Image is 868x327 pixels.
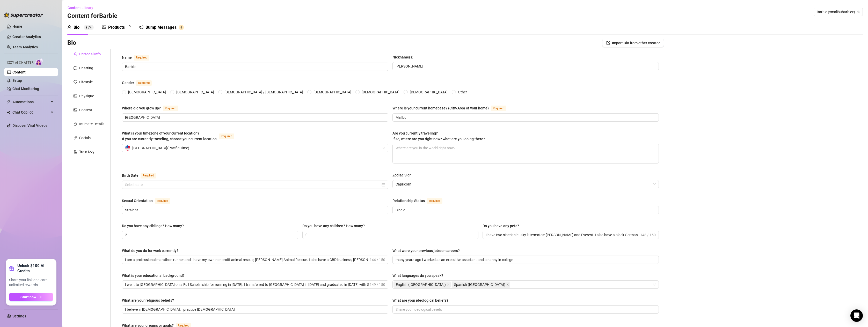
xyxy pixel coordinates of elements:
div: Name [122,55,132,60]
span: Start now [20,295,36,299]
span: 149 / 150 [370,282,385,287]
label: What are your religious beliefs? [122,298,178,303]
span: Are you currently traveling? If so, where are you right now? what are you doing there? [392,131,485,141]
label: What is your educational background? [122,273,188,278]
span: 148 / 150 [640,232,656,238]
div: Products [108,24,125,31]
span: Chat Copilot [12,108,49,116]
img: logo-BBDzfeDw.svg [4,12,43,18]
button: Start nowarrow-right [9,293,53,301]
div: What languages do you speak? [392,273,443,278]
span: Capricorn [396,180,656,188]
input: What is your educational background? [125,282,369,287]
span: experiment [74,150,77,154]
span: 144 / 150 [370,257,385,263]
label: Where did you grow up? [122,105,184,111]
button: Content Library [67,4,97,12]
span: Required [491,106,506,111]
span: Other [456,89,469,95]
div: Content [79,107,92,113]
span: Required [134,55,149,61]
div: Chatting [79,65,93,71]
span: [DEMOGRAPHIC_DATA] / [DEMOGRAPHIC_DATA] [222,89,305,95]
span: [DEMOGRAPHIC_DATA] [360,89,402,95]
label: Birth Date [122,172,162,179]
input: What were your previous jobs or careers? [396,257,655,263]
label: Gender [122,80,157,86]
div: What were your previous jobs or careers? [392,248,460,254]
span: heart [74,80,77,84]
input: Do you have any pets? [486,232,639,238]
span: [GEOGRAPHIC_DATA] ( Pacific Time ) [132,144,189,152]
div: Socials [79,135,91,141]
span: [DEMOGRAPHIC_DATA] [174,89,216,95]
span: Required [163,106,178,111]
div: Train Izzy [79,149,94,155]
div: Relationship Status [392,198,425,204]
div: Personal Info [79,51,101,57]
img: AI Chatter [35,58,43,66]
div: Physique [79,93,94,99]
span: Required [155,198,170,204]
div: Do you have any siblings? How many? [122,223,184,229]
div: Gender [122,80,134,86]
div: Nickname(s) [392,54,413,60]
a: Content [12,70,26,74]
input: Name [125,64,384,70]
span: close [447,283,449,286]
span: [DEMOGRAPHIC_DATA] [311,89,353,95]
label: Nickname(s) [392,54,417,60]
span: gift [9,266,14,271]
span: import [606,41,610,45]
span: close [506,283,509,286]
span: picture [74,108,77,112]
span: Required [136,80,152,86]
label: What are your ideological beliefs? [392,298,452,303]
input: Sexual Orientation [125,207,384,213]
a: Team Analytics [12,45,38,49]
a: Setup [12,78,22,83]
input: What languages do you speak? [511,281,512,288]
div: What is your educational background? [122,273,185,278]
span: 8 [180,26,182,29]
span: [DEMOGRAPHIC_DATA] [126,89,168,95]
input: Nickname(s) [396,63,655,69]
h3: Content for Barbie [67,12,117,20]
span: Required [427,198,442,204]
button: Import Bio from other creator [602,39,664,47]
span: [DEMOGRAPHIC_DATA] [408,89,450,95]
span: Automations [12,98,49,106]
span: fire [74,122,77,126]
strong: Unlock $100 AI Credits [17,263,53,273]
input: Do you have any siblings? How many? [125,232,294,238]
div: What are your religious beliefs? [122,298,174,303]
div: What are your ideological beliefs? [392,298,448,303]
a: Home [12,24,22,28]
span: thunderbolt [7,100,11,104]
a: Settings [12,314,26,318]
span: link [74,136,77,140]
img: Chat Copilot [7,110,10,114]
label: What do you do for work currently? [122,248,182,254]
a: Discover Viral Videos [12,123,47,128]
span: Required [141,173,156,179]
span: Required [219,133,234,139]
h3: Bio [67,39,76,47]
a: Chat Monitoring [12,87,39,91]
input: Where is your current homebase? (City/Area of your home) [396,115,655,120]
span: English (US) [393,281,451,288]
input: Where did you grow up? [125,115,384,120]
img: us [125,145,130,151]
label: Sexual Orientation [122,198,176,204]
sup: 95% [84,25,94,30]
div: Intimate Details [79,121,104,127]
a: Creator Analytics [12,33,54,41]
input: What are your religious beliefs? [125,307,384,312]
input: Birth Date [125,182,381,188]
label: Do you have any children? How many? [302,223,368,229]
div: Open Intercom Messenger [850,309,863,322]
span: team [857,10,860,13]
div: Bio [74,24,79,31]
label: Relationship Status [392,198,448,204]
input: What are your ideological beliefs? [396,307,655,312]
